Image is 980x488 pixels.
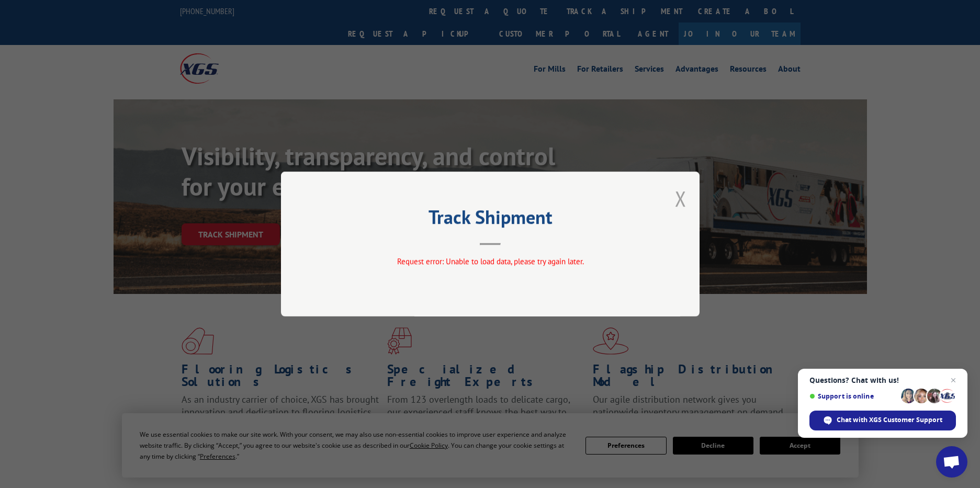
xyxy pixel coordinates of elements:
[837,415,942,425] span: Chat with XGS Customer Support
[809,411,956,430] div: Chat with XGS Customer Support
[936,446,967,478] div: Open chat
[809,392,897,400] span: Support is online
[947,374,960,387] span: Close chat
[675,185,686,212] button: Close modal
[397,256,583,266] span: Request error: Unable to load data, please try again later.
[809,376,956,384] span: Questions? Chat with us!
[333,210,647,230] h2: Track Shipment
